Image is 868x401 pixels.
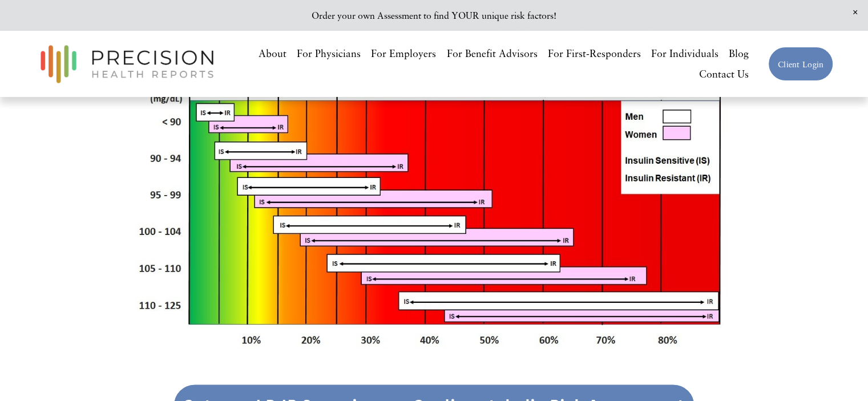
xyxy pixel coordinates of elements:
a: For Physicians [297,43,361,64]
a: For Individuals [651,43,718,64]
a: For Benefit Advisors [447,43,538,64]
a: About [259,43,286,64]
a: For Employers [371,43,436,64]
iframe: Chat Widget [811,346,868,401]
a: Contact Us [699,64,749,84]
a: For First-Responders [548,43,641,64]
a: Client Login [768,47,833,82]
img: Precision Health Reports [35,40,220,88]
div: Widget de chat [811,346,868,401]
a: Blog [729,43,749,64]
